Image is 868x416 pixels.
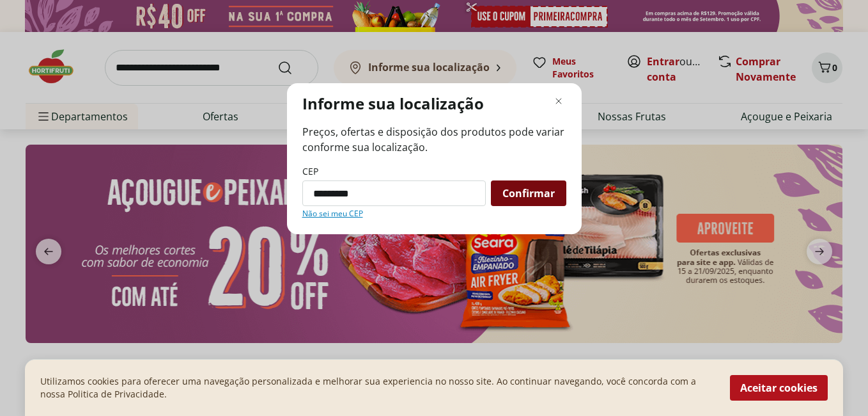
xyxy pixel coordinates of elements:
[287,83,582,234] div: Modal de regionalização
[502,188,555,198] span: Confirmar
[491,180,566,206] button: Confirmar
[302,165,318,178] label: CEP
[730,375,828,401] button: Aceitar cookies
[551,93,566,109] button: Fechar modal de regionalização
[302,124,566,155] span: Preços, ofertas e disposição dos produtos pode variar conforme sua localização.
[40,375,715,401] p: Utilizamos cookies para oferecer uma navegação personalizada e melhorar sua experiencia no nosso ...
[302,93,484,114] p: Informe sua localização
[302,209,363,219] a: Não sei meu CEP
